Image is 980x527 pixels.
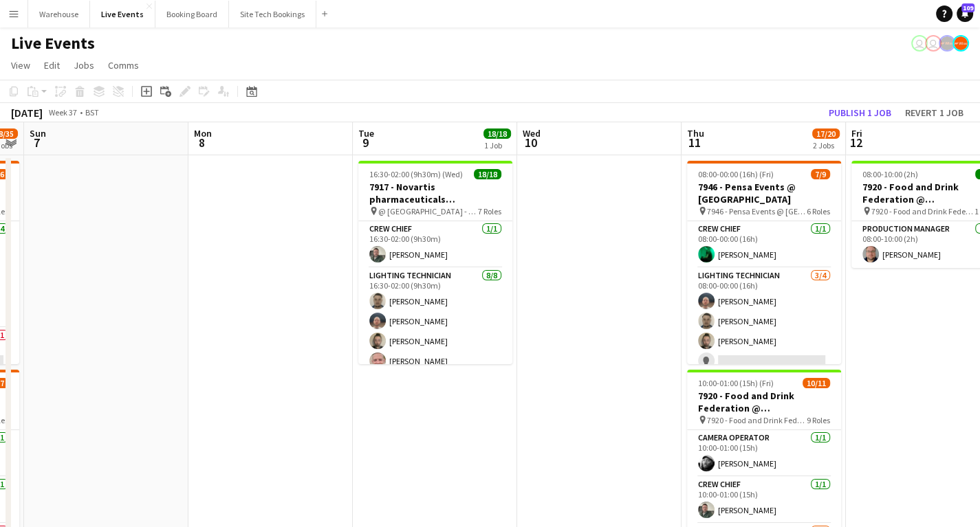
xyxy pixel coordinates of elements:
[900,104,969,122] button: Revert 1 job
[358,181,512,205] h3: 7917 - Novartis pharmaceuticals Corporation @ [GEOGRAPHIC_DATA]
[74,59,94,71] span: Jobs
[90,1,155,27] button: Live Events
[11,33,95,54] h1: Live Events
[11,106,43,120] div: [DATE]
[369,169,463,179] span: 16:30-02:00 (9h30m) (Wed)
[30,127,46,139] span: Sun
[811,169,830,179] span: 7/9
[911,35,928,52] app-user-avatar: Technical Department
[483,128,511,139] span: 18/18
[378,206,478,216] span: @ [GEOGRAPHIC_DATA] - 7917
[356,135,374,150] span: 9
[6,56,36,74] a: View
[358,221,512,268] app-card-role: Crew Chief1/116:30-02:00 (9h30m)[PERSON_NAME]
[823,104,897,122] button: Publish 1 job
[687,127,704,139] span: Thu
[28,1,90,27] button: Warehouse
[957,5,973,22] a: 109
[687,161,841,364] app-job-card: 08:00-00:00 (16h) (Fri)7/97946 - Pensa Events @ [GEOGRAPHIC_DATA] 7946 - Pensa Events @ [GEOGRAPH...
[478,206,501,216] span: 7 Roles
[803,378,830,388] span: 10/11
[687,477,841,524] app-card-role: Crew Chief1/110:00-01:00 (15h)[PERSON_NAME]
[45,107,80,117] span: Week 37
[687,390,841,414] h3: 7920 - Food and Drink Federation @ [GEOGRAPHIC_DATA]
[812,128,840,139] span: 17/20
[44,59,60,71] span: Edit
[194,127,212,139] span: Mon
[68,56,100,74] a: Jobs
[484,140,510,150] div: 1 Job
[807,206,830,216] span: 6 Roles
[687,430,841,477] app-card-role: Camera Operator1/110:00-01:00 (15h)[PERSON_NAME]
[11,59,30,71] span: View
[155,1,229,27] button: Booking Board
[849,135,862,150] span: 12
[521,135,541,150] span: 10
[192,135,212,150] span: 8
[102,56,144,74] a: Comms
[952,35,969,52] app-user-avatar: Alex Gill
[358,161,512,364] app-job-card: 16:30-02:00 (9h30m) (Wed)18/187917 - Novartis pharmaceuticals Corporation @ [GEOGRAPHIC_DATA] @ [...
[687,268,841,374] app-card-role: Lighting Technician3/408:00-00:00 (16h)[PERSON_NAME][PERSON_NAME][PERSON_NAME]
[871,206,974,216] span: 7920 - Food and Drink Federation @ [GEOGRAPHIC_DATA]
[961,3,974,12] span: 109
[108,59,139,71] span: Comms
[851,127,862,139] span: Fri
[925,35,941,52] app-user-avatar: Akash Karegoudar
[358,127,374,139] span: Tue
[698,378,774,388] span: 10:00-01:00 (15h) (Fri)
[707,206,807,216] span: 7946 - Pensa Events @ [GEOGRAPHIC_DATA]
[474,169,501,179] span: 18/18
[358,268,512,454] app-card-role: Lighting Technician8/816:30-02:00 (9h30m)[PERSON_NAME][PERSON_NAME][PERSON_NAME][PERSON_NAME]
[939,35,955,52] app-user-avatar: Production Managers
[813,140,839,150] div: 2 Jobs
[707,415,807,425] span: 7920 - Food and Drink Federation @ [GEOGRAPHIC_DATA]
[229,1,316,27] button: Site Tech Bookings
[85,107,99,117] div: BST
[685,135,704,150] span: 11
[687,221,841,268] app-card-role: Crew Chief1/108:00-00:00 (16h)[PERSON_NAME]
[687,181,841,205] h3: 7946 - Pensa Events @ [GEOGRAPHIC_DATA]
[862,169,918,179] span: 08:00-10:00 (2h)
[28,135,46,150] span: 7
[698,169,774,179] span: 08:00-00:00 (16h) (Fri)
[39,56,65,74] a: Edit
[807,415,830,425] span: 9 Roles
[523,127,541,139] span: Wed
